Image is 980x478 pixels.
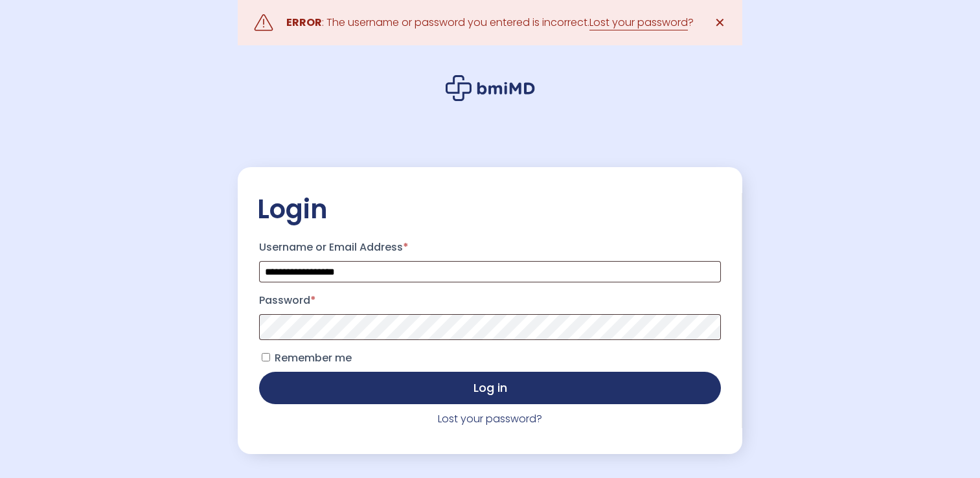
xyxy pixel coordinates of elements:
[259,290,721,311] label: Password
[259,237,721,258] label: Username or Email Address
[259,372,721,404] button: Log in
[438,411,542,426] a: Lost your password?
[707,10,733,36] a: ✕
[589,15,688,30] a: Lost your password
[286,15,322,30] strong: ERROR
[286,14,694,32] div: : The username or password you entered is incorrect. ?
[262,353,270,361] input: Remember me
[714,14,725,32] span: ✕
[275,350,352,365] span: Remember me
[257,193,723,225] h2: Login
